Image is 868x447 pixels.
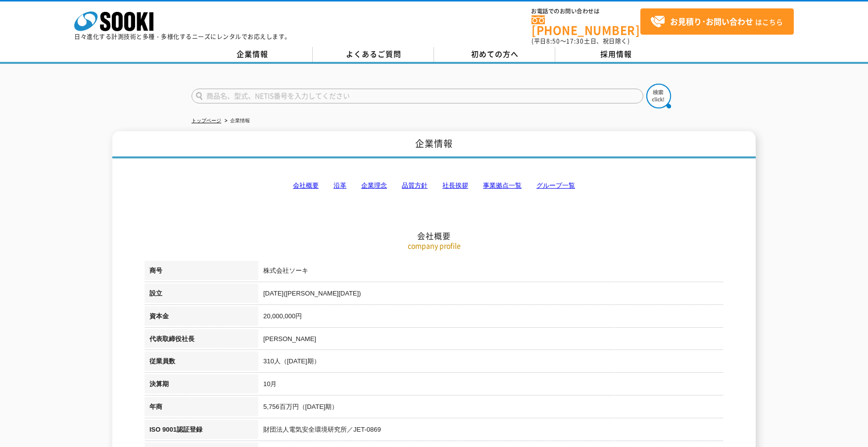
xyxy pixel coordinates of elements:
[546,37,560,46] span: 8:50
[145,241,723,251] p: company profile
[670,15,753,27] strong: お見積り･お問い合わせ
[434,47,555,62] a: 初めての方へ
[192,47,313,62] a: 企業情報
[112,131,756,158] h1: 企業情報
[145,132,723,241] h2: 会社概要
[555,47,676,62] a: 採用情報
[646,84,671,108] img: btn_search.png
[258,284,723,306] td: [DATE]([PERSON_NAME][DATE])
[258,420,723,443] td: 財団法人電気安全環境研究所／JET-0869
[650,14,783,29] span: はこちら
[566,37,584,46] span: 17:30
[531,15,640,36] a: [PHONE_NUMBER]
[483,182,522,189] a: 事業拠点一覧
[640,8,794,35] a: お見積り･お問い合わせはこちら
[258,306,723,329] td: 20,000,000円
[145,261,258,284] th: 商号
[293,182,319,189] a: 会社概要
[361,182,387,189] a: 企業理念
[145,420,258,443] th: ISO 9001認証登録
[145,329,258,352] th: 代表取締役社長
[258,374,723,397] td: 10月
[145,306,258,329] th: 資本金
[334,182,346,189] a: 沿革
[531,8,640,14] span: お電話でのお問い合わせは
[258,329,723,352] td: [PERSON_NAME]
[536,182,575,189] a: グループ一覧
[531,37,629,46] span: (平日 ～ 土日、祝日除く)
[313,47,434,62] a: よくあるご質問
[192,118,221,123] a: トップページ
[471,49,519,59] span: 初めての方へ
[192,89,643,103] input: 商品名、型式、NETIS番号を入力してください
[145,351,258,374] th: 従業員数
[145,284,258,306] th: 設立
[74,34,291,40] p: 日々進化する計測技術と多種・多様化するニーズにレンタルでお応えします。
[145,374,258,397] th: 決算期
[145,397,258,420] th: 年商
[442,182,468,189] a: 社長挨拶
[223,116,250,126] li: 企業情報
[402,182,428,189] a: 品質方針
[258,397,723,420] td: 5,756百万円（[DATE]期）
[258,351,723,374] td: 310人（[DATE]期）
[258,261,723,284] td: 株式会社ソーキ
